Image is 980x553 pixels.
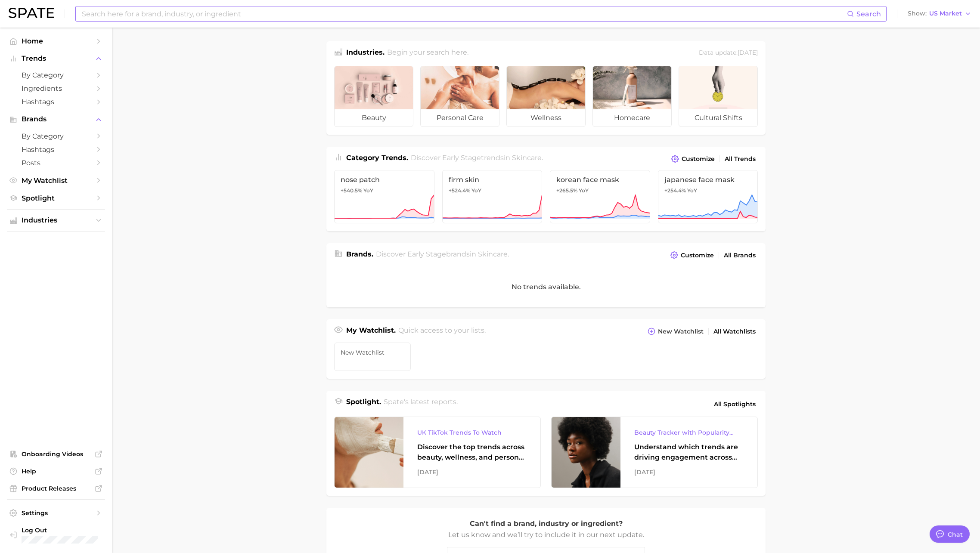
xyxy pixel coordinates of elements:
[376,250,509,258] span: Discover Early Stage brands in .
[346,154,408,162] span: Category Trends .
[7,465,105,478] a: Help
[512,154,542,162] span: skincare
[411,154,543,162] span: Discover Early Stage trends in .
[326,266,766,307] div: No trends available.
[592,66,672,127] a: homecare
[7,524,105,546] a: Log out. Currently logged in with e-mail kateri.lucas@axbeauty.com.
[363,187,373,194] span: YoY
[724,252,756,259] span: All Brands
[346,397,381,411] h1: Spotlight.
[447,529,645,541] p: Let us know and we’ll try to include it in our next update.
[22,115,90,123] span: Brands
[471,187,481,194] span: YoY
[421,109,499,127] span: personal care
[22,98,90,106] span: Hashtags
[22,526,104,534] span: Log Out
[22,71,90,79] span: by Category
[22,55,90,62] span: Trends
[658,170,758,223] a: japanese face mask+254.4% YoY
[417,427,527,438] div: UK TikTok Trends To Watch
[22,37,90,45] span: Home
[593,109,671,127] span: homecare
[22,84,90,93] span: Ingredients
[669,153,717,165] button: Customize
[478,250,508,258] span: skincare
[725,155,756,163] span: All Trends
[387,47,468,59] h2: Begin your search here.
[929,11,962,16] span: US Market
[417,442,527,463] div: Discover the top trends across beauty, wellness, and personal care on TikTok [GEOGRAPHIC_DATA].
[658,328,704,335] span: New Watchlist
[334,417,541,488] a: UK TikTok Trends To WatchDiscover the top trends across beauty, wellness, and personal care on Ti...
[711,326,758,337] a: All Watchlists
[634,427,744,438] div: Beauty Tracker with Popularity Index
[417,467,527,477] div: [DATE]
[556,176,644,184] span: korean face mask
[7,192,105,205] a: Spotlight
[7,34,105,48] a: Home
[634,442,744,463] div: Understand which trends are driving engagement across platforms in the skin, hair, makeup, and fr...
[346,325,396,337] h1: My Watchlist.
[7,82,105,95] a: Ingredients
[7,113,105,126] button: Brands
[7,68,105,82] a: by Category
[714,399,756,409] span: All Spotlights
[341,176,428,184] span: nose patch
[579,187,589,194] span: YoY
[664,187,686,194] span: +254.4%
[449,187,470,194] span: +524.4%
[346,47,385,59] h1: Industries.
[9,8,54,18] img: SPATE
[22,194,90,202] span: Spotlight
[679,66,758,127] a: cultural shifts
[346,250,373,258] span: Brands .
[22,145,90,154] span: Hashtags
[664,176,752,184] span: japanese face mask
[7,482,105,495] a: Product Releases
[7,143,105,156] a: Hashtags
[22,450,90,458] span: Onboarding Videos
[634,467,744,477] div: [DATE]
[645,325,706,337] button: New Watchlist
[551,417,758,488] a: Beauty Tracker with Popularity IndexUnderstand which trends are driving engagement across platfor...
[420,66,499,127] a: personal care
[22,132,90,140] span: by Category
[22,467,90,475] span: Help
[7,52,105,65] button: Trends
[334,66,413,127] a: beauty
[449,176,536,184] span: firm skin
[712,397,758,411] a: All Spotlights
[442,170,543,223] a: firm skin+524.4% YoY
[908,11,927,16] span: Show
[668,249,716,261] button: Customize
[7,214,105,227] button: Industries
[722,250,758,261] a: All Brands
[398,325,486,337] h2: Quick access to your lists.
[507,109,585,127] span: wellness
[699,47,758,59] div: Data update: [DATE]
[334,343,411,371] a: New Watchlist
[906,8,974,19] button: ShowUS Market
[713,328,756,335] span: All Watchlists
[556,187,577,194] span: +265.5%
[384,397,458,411] h2: Spate's latest reports.
[7,507,105,519] a: Settings
[550,170,650,223] a: korean face mask+265.5% YoY
[7,174,105,187] a: My Watchlist
[341,187,362,194] span: +540.5%
[334,170,434,223] a: nose patch+540.5% YoY
[506,66,586,127] a: wellness
[7,130,105,143] a: by Category
[447,518,645,529] p: Can't find a brand, industry or ingredient?
[856,10,881,18] span: Search
[22,216,90,224] span: Industries
[22,159,90,167] span: Posts
[682,155,715,163] span: Customize
[22,509,90,517] span: Settings
[341,349,404,356] span: New Watchlist
[22,485,90,492] span: Product Releases
[723,153,758,165] a: All Trends
[7,448,105,460] a: Onboarding Videos
[81,6,847,21] input: Search here for a brand, industry, or ingredient
[679,109,757,127] span: cultural shifts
